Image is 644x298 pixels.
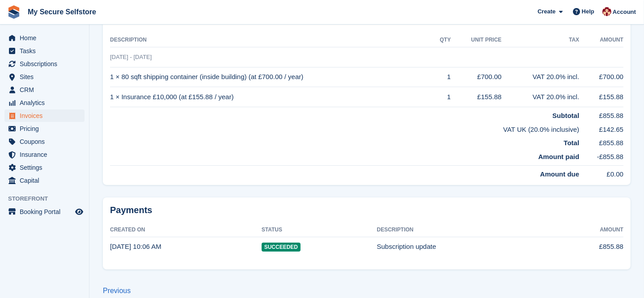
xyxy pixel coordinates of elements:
td: £855.88 [552,237,623,256]
img: stora-icon-8386f47178a22dfd0bd8f6a31ec36ba5ce8667c1dd55bd0f319d3a0aa187defe.svg [7,5,21,19]
span: Succeeded [262,243,301,252]
a: menu [4,109,85,122]
td: VAT UK (20.0% inclusive) [110,121,579,135]
a: My Secure Selfstore [24,4,100,19]
span: Pricing [20,122,73,135]
th: Created On [110,223,262,237]
span: Invoices [20,109,73,122]
span: CRM [20,84,73,96]
strong: Total [564,139,580,147]
td: 1 [432,87,451,107]
a: menu [4,97,85,109]
td: £155.88 [579,87,623,107]
span: Subscriptions [20,58,73,70]
h2: Payments [110,205,623,216]
span: [DATE] - [DATE] [110,54,152,60]
span: Capital [20,174,73,187]
span: Sites [20,71,73,83]
span: Coupons [20,135,73,148]
td: 1 [432,67,451,87]
td: £155.88 [451,87,501,107]
a: menu [4,148,85,161]
td: £855.88 [579,134,623,148]
img: Laura Oldroyd [602,7,611,16]
div: VAT 20.0% incl. [501,72,579,82]
a: menu [4,206,85,218]
a: Previous [103,287,131,294]
span: Analytics [20,97,73,109]
span: Account [613,8,636,17]
a: menu [4,84,85,96]
a: menu [4,71,85,83]
td: -£855.88 [579,148,623,166]
td: £142.65 [579,121,623,135]
td: 1 × Insurance £10,000 (at £155.88 / year) [110,87,432,107]
th: Unit Price [451,33,501,47]
strong: Amount paid [538,153,580,160]
a: menu [4,122,85,135]
th: Tax [501,33,579,47]
a: menu [4,45,85,57]
td: £0.00 [579,166,623,180]
td: £700.00 [451,67,501,87]
span: Insurance [20,148,73,161]
span: Tasks [20,45,73,57]
span: Booking Portal [20,206,73,218]
a: Preview store [74,206,85,217]
a: menu [4,135,85,148]
time: 2025-05-09 09:06:38 UTC [110,243,161,250]
th: Description [110,33,432,47]
a: menu [4,32,85,44]
strong: Subtotal [552,112,579,119]
div: VAT 20.0% incl. [501,92,579,102]
span: Storefront [8,194,89,203]
a: menu [4,58,85,70]
span: Help [582,7,594,16]
th: Amount [579,33,623,47]
th: Status [262,223,377,237]
td: Subscription update [377,237,552,256]
th: QTY [432,33,451,47]
span: Home [20,32,73,44]
td: £855.88 [579,107,623,121]
a: menu [4,161,85,174]
span: Settings [20,161,73,174]
th: Amount [552,223,623,237]
strong: Amount due [540,170,580,178]
td: £700.00 [579,67,623,87]
a: menu [4,174,85,187]
td: 1 × 80 sqft shipping container (inside building) (at £700.00 / year) [110,67,432,87]
th: Description [377,223,552,237]
span: Create [538,7,555,16]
